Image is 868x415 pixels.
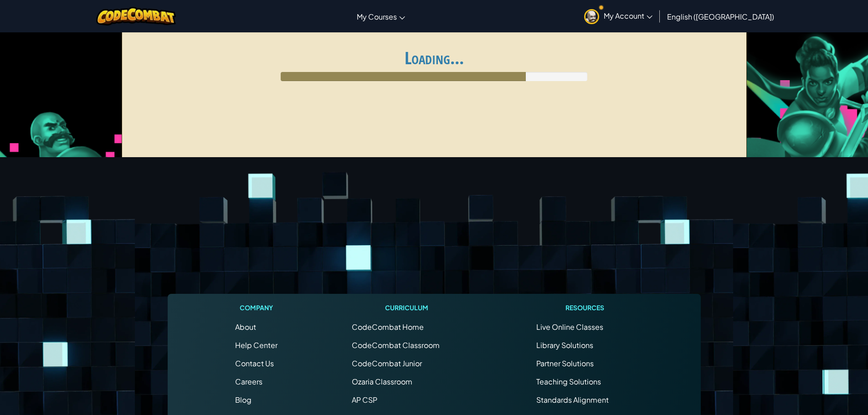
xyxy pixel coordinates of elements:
[235,359,274,368] span: Contact Us
[128,48,741,67] h1: Loading...
[580,2,657,31] a: My Account
[357,12,397,21] span: My Courses
[235,322,256,332] a: About
[604,11,652,20] span: My Account
[536,322,603,332] a: Live Online Classes
[667,12,774,21] span: English ([GEOGRAPHIC_DATA])
[536,395,609,405] a: Standards Alignment
[352,322,424,332] span: CodeCombat Home
[536,377,601,386] a: Teaching Solutions
[352,340,440,350] a: CodeCombat Classroom
[235,303,277,313] h1: Company
[352,377,412,386] a: Ozaria Classroom
[235,340,277,350] a: Help Center
[584,9,599,24] img: avatar
[352,395,377,405] a: AP CSP
[235,377,262,386] a: Careers
[352,303,462,313] h1: Curriculum
[352,359,422,368] a: CodeCombat Junior
[663,4,779,29] a: English ([GEOGRAPHIC_DATA])
[235,395,252,405] a: Blog
[96,7,176,26] img: CodeCombat logo
[536,359,594,368] a: Partner Solutions
[536,340,593,350] a: Library Solutions
[536,303,633,313] h1: Resources
[352,4,410,29] a: My Courses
